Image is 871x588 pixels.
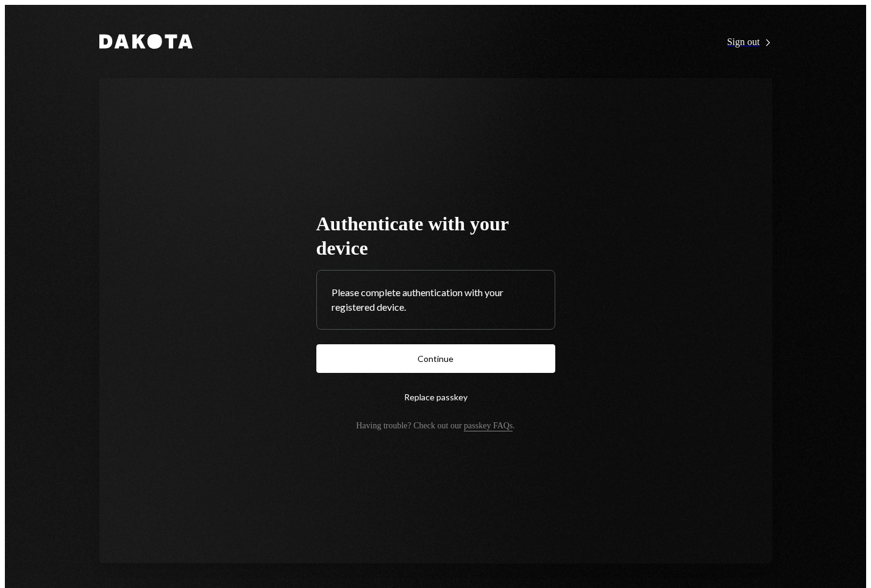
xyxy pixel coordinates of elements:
h1: Authenticate with your device [316,211,555,260]
div: Sign out [727,37,772,48]
div: Please complete authentication with your registered device. [332,285,540,314]
button: Replace passkey [316,383,555,411]
a: passkey FAQs [464,421,513,431]
a: Sign out [727,35,772,48]
div: Having trouble? Check out our . [356,421,515,431]
button: Continue [316,344,555,373]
